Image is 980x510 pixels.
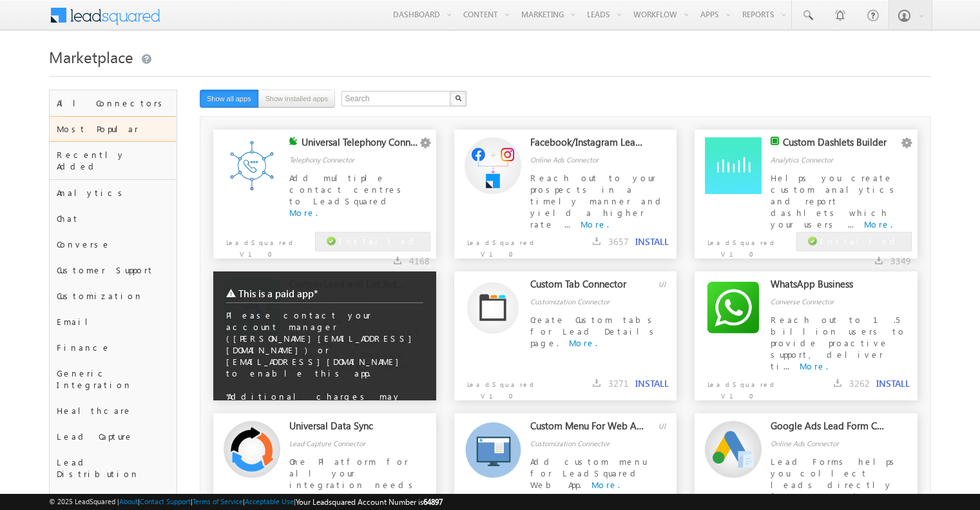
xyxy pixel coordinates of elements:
[530,420,646,438] div: Custom Menu For Web App
[289,137,298,145] img: checking status
[771,137,779,145] img: checking status
[49,46,133,67] span: Marketplace
[289,172,406,206] span: Add multiple contact centres to LeadSquared
[695,372,784,402] p: LeadSquared V1.0
[454,372,544,402] p: LeadSquared V1.0
[530,278,646,296] div: Custom Tab Connector
[771,420,887,438] div: Google Ads Lead Form Connector
[119,497,138,505] a: About
[771,314,906,371] span: Reach out to 1.5 billion users to provide proactive support, deliver ti...
[296,497,443,507] span: Your Leadsquared Account Number is
[465,137,521,194] img: Alternate Logo
[213,271,436,427] div: Please contact your account manager ([PERSON_NAME][EMAIL_ADDRESS][DOMAIN_NAME]) or [EMAIL_ADDRESS...
[800,360,828,371] a: More.
[876,378,910,389] button: INSTALL
[530,314,658,348] span: Create Custom tabs for Lead Details page.
[608,235,629,248] span: 3657
[394,257,401,264] img: downloads
[608,377,629,389] span: 3271
[530,172,666,230] span: Reach out to your prospects in a timely manner and yield a higher rate ...
[409,255,430,267] span: 4168
[245,497,294,505] a: Acceptable Use
[339,235,419,246] span: Installed
[695,230,784,260] p: LeadSquared V1.0
[569,337,597,348] a: More.
[465,422,521,478] img: Alternate Logo
[591,479,620,490] a: More.
[705,137,762,194] img: Alternate Logo
[50,142,177,179] div: Recently Added
[783,136,899,154] div: Custom Dashlets Builder
[289,456,418,490] span: One Platform for all your integration needs
[224,137,280,194] img: Alternate Logo
[50,206,177,231] div: Chat
[302,136,418,154] div: Universal Telephony Connector
[50,257,177,283] div: Customer Support
[50,180,177,206] div: Analytics
[705,279,762,336] img: Alternate Logo
[871,491,899,502] a: More.
[50,398,177,424] div: Healthcare
[864,219,892,230] a: More.
[140,497,191,505] a: Contact Support
[289,207,318,218] a: More.
[849,377,870,389] span: 3262
[771,456,899,502] span: Lead Forms helps you collect leads directly from your ad
[875,257,883,264] img: downloads
[50,90,177,116] div: All Connectors
[50,231,177,257] div: Converse
[890,255,911,267] span: 3349
[530,136,646,154] div: Facebook/Instagram Lead Ads
[771,172,899,230] span: Helps you create custom analytics and report dashlets which your users ...
[593,379,600,387] img: downloads
[289,491,318,502] a: More.
[635,236,669,248] button: INSTALL
[635,378,669,389] button: INSTALL
[820,235,900,246] span: Installed
[581,219,609,230] a: More.
[193,497,243,505] a: Terms of Service
[50,309,177,335] div: Email
[467,282,519,334] img: Alternate Logo
[455,95,461,101] img: Search
[593,237,600,245] img: downloads
[50,424,177,449] div: Lead Capture
[289,420,405,438] div: Universal Data Sync
[50,360,177,398] div: Generic Integration
[834,379,841,387] img: downloads
[454,230,544,260] p: LeadSquared V1.0
[530,456,646,490] span: Add custom menu for LeadSquared Web App.
[200,90,258,108] button: Show all apps
[224,421,280,478] img: Alternate Logo
[771,278,887,296] div: WhatsApp Business
[49,496,443,508] span: © 2025 LeadSquared | | | | |
[50,335,177,360] div: Finance
[50,116,177,142] div: Most Popular
[705,421,762,478] img: Alternate Logo
[213,230,303,260] p: LeadSquared V1.0
[258,90,336,108] button: Show installed apps
[50,283,177,309] div: Customization
[226,284,423,303] div: This is a paid app*
[50,449,177,487] div: Lead Distribution
[423,497,443,507] span: 64897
